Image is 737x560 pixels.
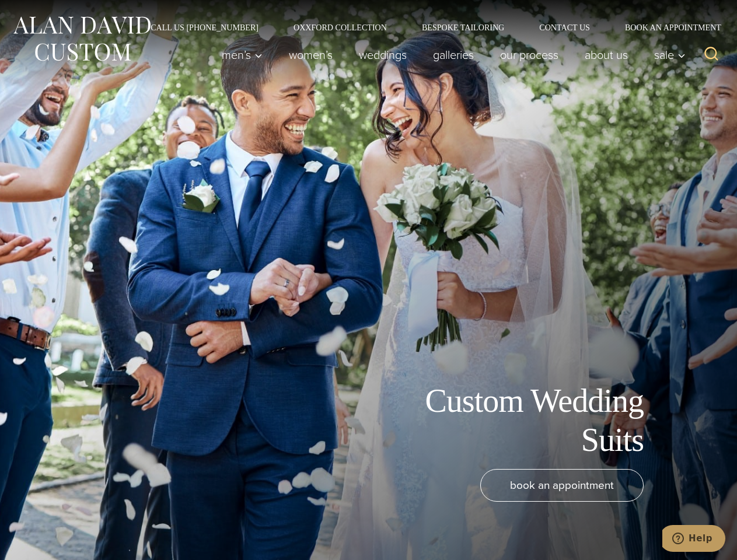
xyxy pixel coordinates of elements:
nav: Secondary Navigation [133,23,725,32]
span: book an appointment [510,477,614,494]
a: Bespoke Tailoring [404,23,522,32]
h1: Custom Wedding Suits [381,381,644,460]
button: Men’s sub menu toggle [209,43,276,66]
a: Contact Us [522,23,607,32]
a: weddings [346,43,420,66]
a: Women’s [276,43,346,66]
a: book an appointment [480,469,644,502]
a: Our Process [487,43,572,66]
a: Galleries [420,43,487,66]
a: About Us [572,43,641,66]
button: Sale sub menu toggle [641,43,692,66]
a: Oxxford Collection [276,23,404,32]
a: Call Us [PHONE_NUMBER] [133,23,276,32]
img: Alan David Custom [12,13,152,65]
button: View Search Form [697,41,725,69]
nav: Primary Navigation [209,43,692,66]
iframe: Opens a widget where you can chat to one of our agents [662,525,725,554]
a: Book an Appointment [607,23,725,32]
